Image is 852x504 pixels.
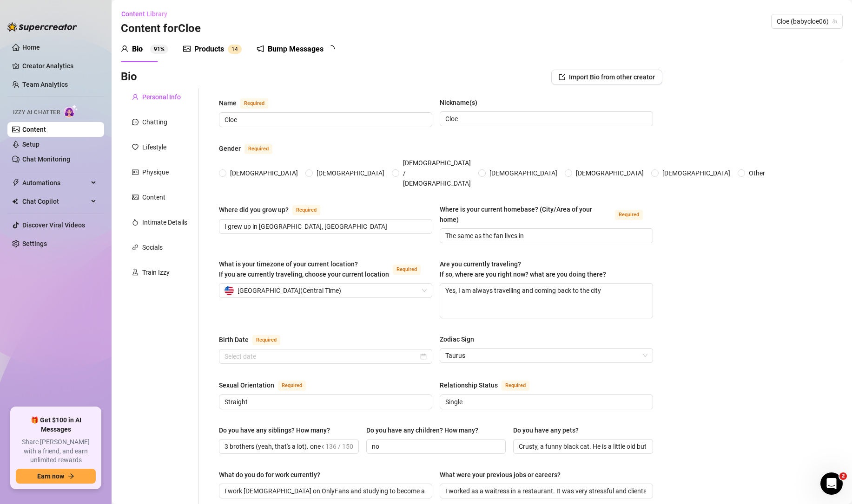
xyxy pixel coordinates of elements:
div: Relationship Status [440,380,498,390]
span: message [132,119,139,125]
span: Required [240,98,268,109]
input: What were your previous jobs or careers? [445,486,646,496]
span: [DEMOGRAPHIC_DATA] [226,168,302,178]
span: experiment [132,269,139,276]
div: Intimate Details [142,217,187,227]
div: Lifestyle [142,142,166,152]
label: Zodiac Sign [440,334,481,344]
div: Zodiac Sign [440,334,474,344]
div: Physique [142,167,169,177]
span: 4 [235,46,238,52]
label: Birth Date [219,334,291,345]
label: Name [219,97,278,109]
span: Import Bio from other creator [569,73,655,81]
span: Required [278,381,306,391]
input: Where is your current homebase? (City/Area of your home) [445,231,646,241]
span: Required [252,335,280,345]
span: user [121,45,128,52]
button: Earn nowarrow-right [16,469,96,484]
a: Team Analytics [22,81,68,88]
span: Required [292,205,320,215]
input: Do you have any siblings? How many? [225,441,324,452]
input: What do you do for work currently? [225,486,425,496]
span: picture [183,45,191,52]
input: Do you have any children? How many? [372,441,499,452]
a: Content [22,126,46,133]
div: Products [194,44,224,55]
div: Bump Messages [268,44,324,55]
span: arrow-right [68,473,74,479]
label: Sexual Orientation [219,380,316,391]
span: [DEMOGRAPHIC_DATA] [313,168,388,178]
label: Where is your current homebase? (City/Area of your home) [440,204,653,225]
button: Content Library [121,6,175,21]
span: picture [132,194,139,200]
span: Required [393,265,421,275]
span: Earn now [37,472,64,480]
input: Birth Date [225,351,418,362]
input: Where did you grow up? [225,221,425,232]
input: Name [225,115,425,125]
a: Settings [22,240,47,247]
div: Chatting [142,117,167,127]
sup: 91% [150,45,168,54]
label: Nickname(s) [440,97,484,108]
span: fire [132,219,139,226]
div: Nickname(s) [440,97,477,108]
label: What were your previous jobs or careers? [440,470,567,480]
img: AI Chatter [64,104,78,118]
input: Do you have any pets? [519,441,646,452]
span: [GEOGRAPHIC_DATA] ( Central Time ) [238,284,341,297]
input: Nickname(s) [445,114,646,124]
span: thunderbolt [12,179,20,187]
div: Do you have any siblings? How many? [219,425,330,435]
div: Train Izzy [142,267,170,278]
div: Gender [219,143,241,154]
span: Other [745,168,769,178]
a: Home [22,44,40,51]
div: Sexual Orientation [219,380,274,390]
span: Cloe (babycloe06) [777,14,837,28]
div: Do you have any pets? [513,425,579,435]
span: 🎁 Get $100 in AI Messages [16,416,96,434]
span: link [132,244,139,251]
span: idcard [132,169,139,175]
a: Chat Monitoring [22,155,70,163]
a: Discover Viral Videos [22,221,85,229]
span: Taurus [445,349,647,362]
label: Gender [219,143,283,154]
label: Do you have any children? How many? [366,425,485,435]
span: Chat Copilot [22,194,88,209]
div: Personal Info [142,92,181,102]
span: heart [132,144,139,150]
span: notification [257,45,264,52]
span: What is your timezone of your current location? If you are currently traveling, choose your curre... [219,260,389,278]
span: Automations [22,175,88,190]
div: Name [219,98,237,108]
label: Where did you grow up? [219,204,330,215]
span: [DEMOGRAPHIC_DATA] [659,168,734,178]
div: Where is your current homebase? (City/Area of your home) [440,204,611,225]
span: [DEMOGRAPHIC_DATA] / [DEMOGRAPHIC_DATA] [399,158,475,188]
span: Content Library [121,10,167,18]
span: loading [327,45,335,52]
span: [DEMOGRAPHIC_DATA] [486,168,561,178]
span: import [559,74,565,80]
button: Import Bio from other creator [551,70,662,84]
div: Where did you grow up? [219,205,289,215]
span: Required [502,381,529,391]
img: us [225,286,234,295]
label: Relationship Status [440,380,540,391]
span: 1 [231,46,235,52]
span: 136 / 150 [325,441,353,452]
div: Birth Date [219,335,249,345]
div: What were your previous jobs or careers? [440,470,561,480]
span: Izzy AI Chatter [13,108,60,117]
sup: 14 [228,45,242,54]
a: Setup [22,141,40,148]
h3: Bio [121,70,137,84]
span: Are you currently traveling? If so, where are you right now? what are you doing there? [440,260,606,278]
span: user [132,94,139,100]
a: Creator Analytics [22,58,97,73]
span: 2 [839,472,847,480]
